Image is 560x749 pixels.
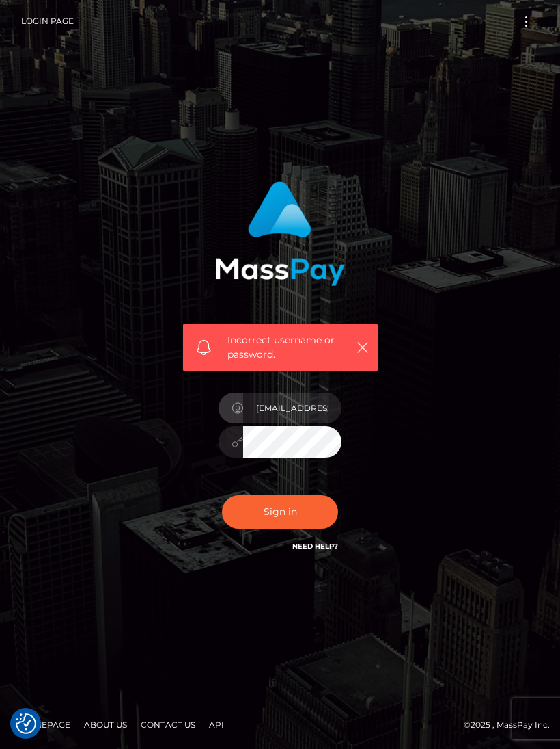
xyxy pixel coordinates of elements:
button: Consent Preferences [16,713,36,734]
a: API [204,714,229,735]
img: Revisit consent button [16,713,36,734]
a: Contact Us [135,714,201,735]
a: Login Page [21,7,74,36]
span: Incorrect username or password. [227,333,349,362]
a: Need Help? [292,542,338,551]
input: Username... [243,393,341,423]
a: About Us [79,714,132,735]
div: © 2025 , MassPay Inc. [10,718,550,733]
button: Toggle navigation [514,12,539,31]
button: Sign in [222,495,338,529]
img: MassPay Login [215,181,345,286]
a: Homepage [15,714,76,735]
